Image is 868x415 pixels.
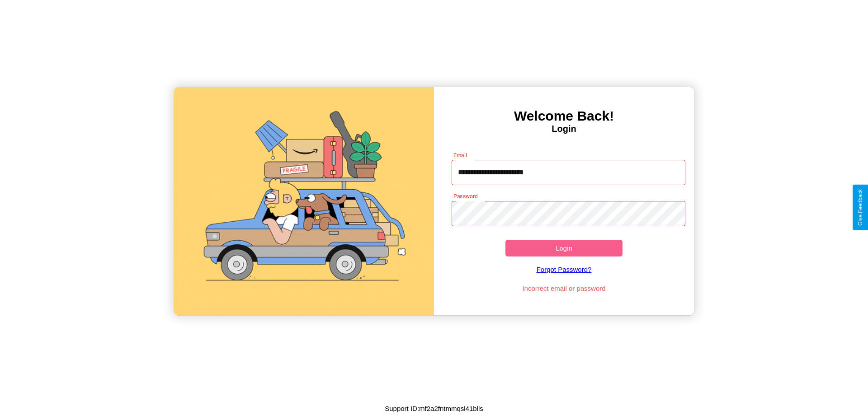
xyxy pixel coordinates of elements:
label: Password [453,192,477,200]
div: Give Feedback [857,189,863,226]
p: Support ID: mf2a2fntmmqsl41blls [385,402,483,415]
h4: Login [434,124,694,134]
img: gif [174,87,434,315]
h3: Welcome Back! [434,108,694,124]
p: Incorrect email or password [447,282,681,294]
button: Login [505,240,623,256]
a: Forgot Password? [447,256,681,282]
label: Email [453,151,467,159]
